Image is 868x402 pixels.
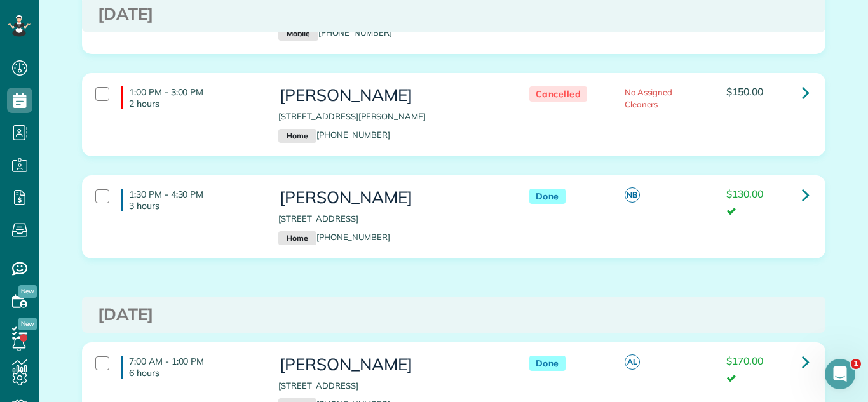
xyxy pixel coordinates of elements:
small: Mobile [278,27,318,41]
p: 2 hours [129,98,259,109]
span: NB [625,187,640,203]
span: AL [625,354,640,370]
span: Done [529,189,566,204]
span: $170.00 [726,354,763,367]
h4: 1:00 PM - 3:00 PM [121,86,259,109]
span: 1 [851,359,861,369]
span: Cancelled [529,86,588,102]
h3: [PERSON_NAME] [278,86,503,105]
span: New [18,318,37,330]
span: New [18,285,37,298]
a: Mobile[PHONE_NUMBER] [278,27,392,37]
span: No Assigned Cleaners [625,87,673,109]
h4: 7:00 AM - 1:00 PM [121,356,259,379]
h4: 1:30 PM - 4:30 PM [121,189,259,211]
h3: [DATE] [98,305,810,324]
p: 6 hours [129,367,259,379]
span: $130.00 [726,187,763,200]
iframe: Intercom live chat [825,359,855,389]
p: [STREET_ADDRESS][PERSON_NAME] [278,111,503,123]
span: Done [529,356,566,372]
p: 3 hours [129,200,259,211]
p: [STREET_ADDRESS] [278,213,503,225]
h3: [PERSON_NAME] [278,356,503,374]
small: Home [278,231,316,245]
small: Home [278,129,316,143]
h3: [DATE] [98,5,810,23]
span: $150.00 [726,85,763,98]
a: Home[PHONE_NUMBER] [278,232,390,242]
h3: [PERSON_NAME] [278,189,503,207]
p: [STREET_ADDRESS] [278,380,503,392]
a: Home[PHONE_NUMBER] [278,130,390,140]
